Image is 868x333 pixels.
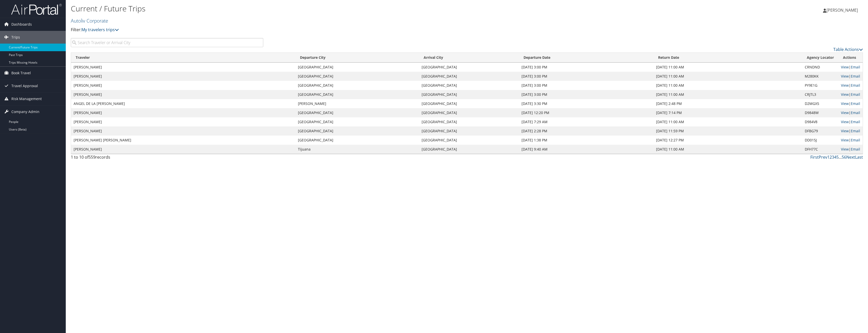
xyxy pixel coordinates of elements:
td: D9848W [802,108,838,117]
td: [DATE] 11:00 AM [654,72,802,81]
a: Email [851,138,860,142]
td: DFBG79 [802,126,838,136]
td: ANGEL DE LA [PERSON_NAME] [71,99,295,108]
td: [DATE] 3:00 PM [519,72,654,81]
td: [PERSON_NAME] [71,117,295,126]
a: View [841,119,849,124]
td: [DATE] 2:28 PM [519,126,654,136]
a: View [841,110,849,115]
a: Next [846,154,855,160]
td: [GEOGRAPHIC_DATA] [419,136,519,145]
td: DFH77C [802,145,838,154]
td: [DATE] 3:00 PM [519,81,654,90]
td: [DATE] 12:20 PM [519,108,654,117]
td: | [838,72,863,81]
td: [DATE] 3:30 PM [519,99,654,108]
td: | [838,126,863,136]
td: [GEOGRAPHIC_DATA] [419,90,519,99]
span: Risk Management [11,92,42,105]
td: [DATE] 11:00 AM [654,117,802,126]
a: Email [851,65,860,69]
td: [DATE] 1:38 PM [519,136,654,145]
a: Autoliv Corporate [71,17,110,24]
td: [GEOGRAPHIC_DATA] [419,63,519,72]
a: Email [851,92,860,97]
td: [DATE] 3:00 PM [519,63,654,72]
td: DD015J [802,136,838,145]
th: Arrival City: activate to sort column ascending [419,53,519,63]
td: [GEOGRAPHIC_DATA] [295,136,419,145]
td: [DATE] 7:29 AM [519,117,654,126]
div: 1 to 10 of records [71,154,263,163]
td: [GEOGRAPHIC_DATA] [295,108,419,117]
td: D984V8 [802,117,838,126]
th: Agency Locator: activate to sort column ascending [802,53,838,63]
td: | [838,63,863,72]
span: Company Admin [11,105,39,118]
td: [DATE] 11:00 AM [654,63,802,72]
td: [DATE] 9:40 AM [519,145,654,154]
input: Search Traveler or Arrival City [71,38,263,47]
a: 5 [836,154,839,160]
a: 3 [832,154,834,160]
td: [GEOGRAPHIC_DATA] [419,108,519,117]
a: 4 [834,154,836,160]
td: [DATE] 3:00 PM [519,90,654,99]
td: [PERSON_NAME] [71,108,295,117]
a: Email [851,147,860,152]
td: | [838,90,863,99]
td: D2MGX5 [802,99,838,108]
img: airportal-logo.png [11,3,62,15]
a: View [841,128,849,133]
td: Tijuana [295,145,419,154]
td: [GEOGRAPHIC_DATA] [295,81,419,90]
span: Travel Approval [11,80,38,92]
a: Email [851,74,860,79]
a: 2 [830,154,832,160]
td: [PERSON_NAME] [71,126,295,136]
td: [PERSON_NAME] [71,145,295,154]
span: Book Travel [11,67,31,79]
p: Filter: [71,27,599,33]
span: 559 [89,154,95,160]
td: [DATE] 11:00 AM [654,90,802,99]
span: Dashboards [11,18,32,31]
a: View [841,101,849,106]
h1: Current / Future Trips [71,3,599,14]
a: First [810,154,819,160]
span: Trips [11,31,20,44]
a: 56 [842,154,846,160]
td: [GEOGRAPHIC_DATA] [295,90,419,99]
a: View [841,138,849,142]
a: View [841,65,849,69]
td: | [838,117,863,126]
td: M280KK [802,72,838,81]
a: My travelers trips [81,27,119,32]
td: [GEOGRAPHIC_DATA] [419,81,519,90]
a: View [841,74,849,79]
a: [PERSON_NAME] [823,3,863,18]
td: [GEOGRAPHIC_DATA] [419,99,519,108]
td: [GEOGRAPHIC_DATA] [419,72,519,81]
a: View [841,147,849,152]
td: [DATE] 11:00 AM [654,145,802,154]
td: [PERSON_NAME] [71,90,295,99]
td: [PERSON_NAME] [71,63,295,72]
td: | [838,99,863,108]
span: … [839,154,842,160]
span: [PERSON_NAME] [827,7,858,13]
td: [DATE] 7:14 PM [654,108,802,117]
td: CRNDND [802,63,838,72]
td: [GEOGRAPHIC_DATA] [295,126,419,136]
a: Table Actions [833,47,863,52]
td: [GEOGRAPHIC_DATA] [419,126,519,136]
th: Actions [838,53,863,63]
th: Departure Date: activate to sort column descending [519,53,654,63]
td: [GEOGRAPHIC_DATA] [295,63,419,72]
td: [PERSON_NAME] [295,99,419,108]
td: PY9E1G [802,81,838,90]
a: Email [851,119,860,124]
a: Email [851,83,860,88]
a: View [841,92,849,97]
th: Departure City: activate to sort column ascending [295,53,419,63]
